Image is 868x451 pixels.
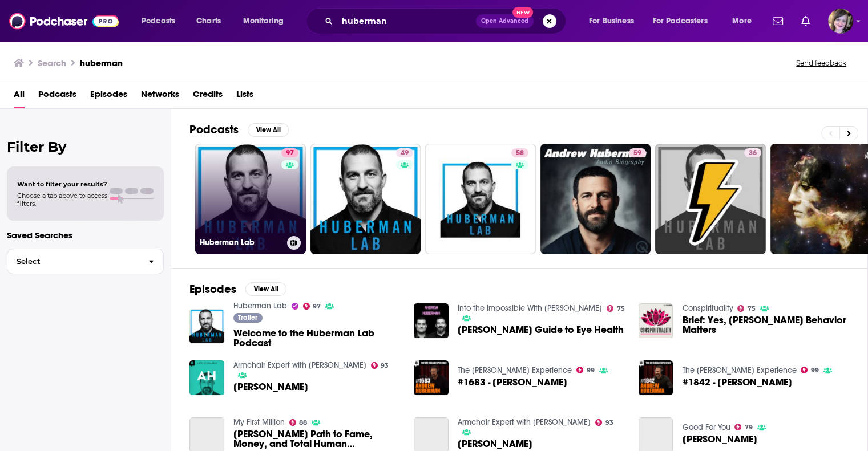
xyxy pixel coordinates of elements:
span: 99 [587,368,595,373]
span: 75 [617,306,625,311]
span: Charts [196,13,221,29]
a: 99 [576,367,595,373]
a: Good For You [682,422,730,432]
a: Andrew Huberman [458,439,532,449]
button: open menu [581,12,648,30]
span: 93 [605,420,613,425]
span: Choose a tab above to access filters. [17,192,107,208]
span: [PERSON_NAME] Guide to Eye Health [458,325,624,335]
button: Show profile menu [828,9,853,34]
a: Show notifications dropdown [797,11,814,31]
input: Search podcasts, credits, & more... [337,12,476,30]
span: [PERSON_NAME] [233,382,308,392]
span: For Business [589,13,634,29]
a: 49 [310,144,421,254]
button: Open AdvancedNew [476,14,534,28]
span: [PERSON_NAME] [682,434,757,444]
a: Credits [193,85,223,108]
button: Select [7,249,164,274]
button: open menu [235,12,298,30]
a: 75 [737,305,756,312]
a: Andrew Huberman [189,360,224,395]
img: Brief: Yes, Huberman’s Behavior Matters [639,303,673,338]
a: EpisodesView All [189,282,286,296]
span: Trailer [238,314,257,321]
img: Andrew Huberman’s Guide to Eye Health [414,303,449,338]
img: Podchaser - Follow, Share and Rate Podcasts [9,10,119,32]
span: 59 [633,148,641,159]
a: My First Million [233,417,285,427]
a: All [14,85,25,108]
a: Armchair Expert with Dax Shepard [458,417,591,427]
p: Saved Searches [7,230,164,241]
h2: Podcasts [189,123,239,137]
span: Logged in as IAmMBlankenship [828,9,853,34]
span: 75 [748,306,756,311]
a: Andrew Huberman [682,434,757,444]
a: Charts [189,12,228,30]
a: The Joe Rogan Experience [458,365,572,375]
span: [PERSON_NAME] [458,439,532,449]
span: Podcasts [142,13,175,29]
a: 58 [425,144,536,254]
button: open menu [724,12,766,30]
a: Welcome to the Huberman Lab Podcast [233,328,401,348]
a: The Joe Rogan Experience [682,365,796,375]
span: Brief: Yes, [PERSON_NAME] Behavior Matters [682,315,849,335]
a: 97 [303,303,321,310]
a: PodcastsView All [189,123,289,137]
span: Monitoring [243,13,284,29]
img: #1842 - Andrew Huberman [639,360,673,395]
a: Armchair Expert with Dax Shepard [233,360,366,370]
a: Lists [236,85,253,108]
img: Welcome to the Huberman Lab Podcast [189,309,224,344]
a: 93 [595,419,613,426]
a: 59 [629,148,646,157]
a: 58 [511,148,528,157]
span: #1683 - [PERSON_NAME] [458,377,567,387]
span: 58 [516,148,524,159]
span: Select [7,258,139,265]
a: Conspirituality [682,303,733,313]
h3: huberman [80,58,123,68]
a: Networks [141,85,179,108]
span: For Podcasters [653,13,708,29]
a: Into the Impossible With Brian Keating [458,303,602,313]
a: Andrew Huberman [233,382,308,392]
h2: Filter By [7,139,164,155]
a: 88 [289,419,308,426]
a: 59 [540,144,651,254]
span: 79 [745,425,753,430]
button: View All [245,282,286,296]
button: open menu [645,12,724,30]
a: 49 [396,148,413,157]
a: 36 [744,148,761,157]
a: 79 [734,424,753,430]
a: #1683 - Andrew Huberman [458,377,567,387]
a: 99 [801,367,819,373]
span: 97 [313,304,321,309]
a: Andrew Huberman’s Guide to Eye Health [458,325,624,335]
a: Show notifications dropdown [768,11,788,31]
a: Episodes [90,85,127,108]
button: Send feedback [793,58,850,68]
h3: Huberman Lab [200,238,282,247]
span: Want to filter your results? [17,180,107,188]
a: 36 [655,144,766,254]
img: #1683 - Andrew Huberman [414,360,449,395]
a: 97Huberman Lab [195,144,306,254]
a: Podcasts [38,85,76,108]
span: 93 [381,363,389,368]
